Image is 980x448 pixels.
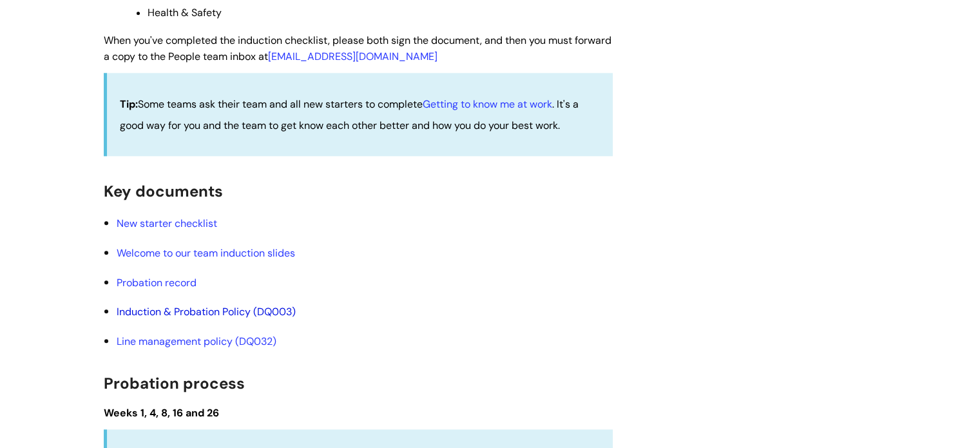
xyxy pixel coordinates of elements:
[423,97,552,111] a: Getting to know me at work
[104,406,219,420] span: Weeks 1, 4, 8, 16 and 26
[104,373,245,393] span: Probation process
[117,305,296,318] a: Induction & Probation Policy (DQ003)
[148,6,222,19] span: Health & Safety
[268,50,437,63] a: [EMAIL_ADDRESS][DOMAIN_NAME]
[117,276,197,289] a: Probation record
[117,246,295,260] a: Welcome to our team induction slides
[104,34,611,63] span: When you've completed the induction checklist, please both sign the document, and then you must f...
[104,181,223,201] span: Key documents
[120,97,138,111] strong: Tip:
[117,335,276,348] a: Line management policy (DQ032)
[117,217,217,230] a: New starter checklist
[120,97,579,131] span: Some teams ask their team and all new starters to complete . It's a good way for you and the team...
